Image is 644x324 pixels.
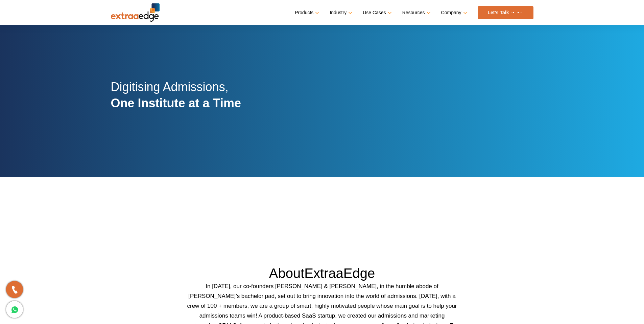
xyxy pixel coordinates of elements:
[330,8,351,18] a: Industry
[111,265,533,281] h1: About
[111,79,241,119] h2: Digitising Admissions,
[111,96,241,110] strong: One Institute at a Time
[363,8,390,18] a: Use Cases
[304,266,375,281] span: ExtraaEdge
[402,8,429,18] a: Resources
[295,8,318,18] a: Products
[478,6,533,19] a: Let’s Talk
[441,8,466,18] a: Company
